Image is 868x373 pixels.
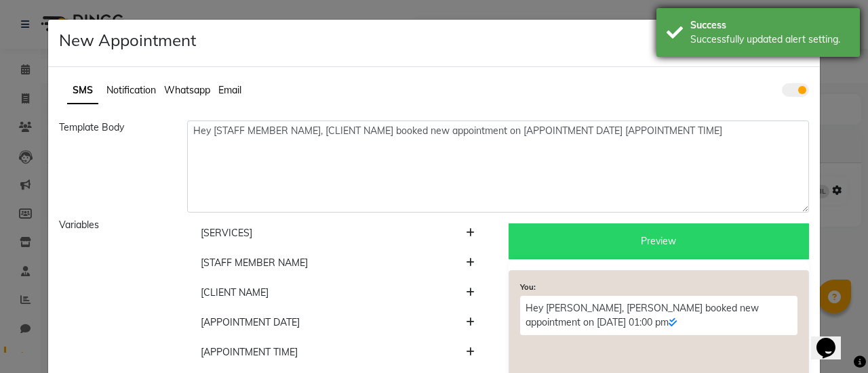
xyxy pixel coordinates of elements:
div: Successfully updated alert setting. [690,32,850,47]
li: [STAFF MEMBER NAME] [187,248,488,278]
li: [SERVICES] [187,218,488,248]
div: Template Body [49,120,177,213]
span: SMS [73,84,93,96]
span: Whatsapp [164,84,210,96]
iframe: chat widget [811,319,854,359]
li: [APPOINTMENT TIME] [187,337,488,368]
span: Notification [106,84,156,96]
p: Hey [PERSON_NAME], [PERSON_NAME] booked new appointment on [DATE] 01:00 pm [520,296,797,335]
strong: You: [520,282,536,292]
h4: New Appointment [59,30,196,50]
li: [CLIENT NAME] [187,278,488,308]
span: Email [218,84,241,96]
div: Preview [509,223,809,259]
div: Success [690,18,850,32]
li: [APPOINTMENT DATE] [187,307,488,338]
